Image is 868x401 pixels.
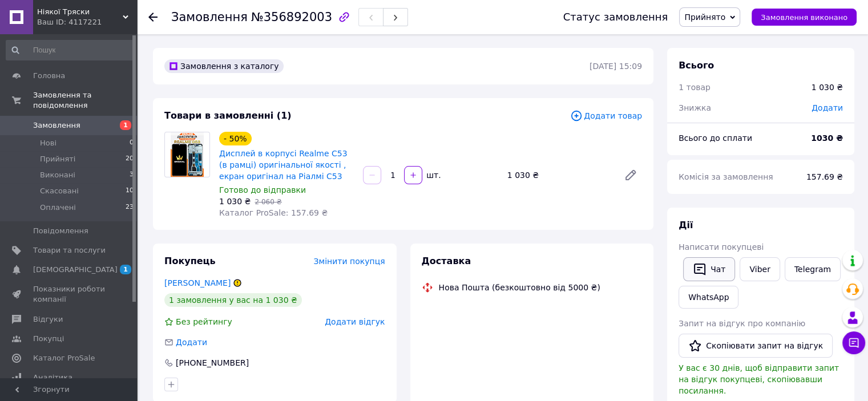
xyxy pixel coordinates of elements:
[6,40,135,60] input: Пошук
[120,120,131,130] span: 1
[33,245,106,256] span: Товари та послуги
[33,334,64,344] span: Покупці
[251,10,332,24] span: №356892003
[171,10,248,24] span: Замовлення
[740,257,780,281] a: Viber
[683,257,735,281] button: Чат
[219,185,306,195] span: Готово до відправки
[761,13,847,22] span: Замовлення виконано
[130,138,134,148] span: 0
[33,71,65,81] span: Головна
[33,284,106,305] span: Показники роботи компанії
[37,7,123,17] span: Ніякої Тряски
[148,11,158,23] div: Повернутися назад
[126,154,134,164] span: 20
[679,83,710,92] span: 1 товар
[684,13,725,22] span: Прийнято
[219,208,328,217] span: Каталог ProSale: 157.69 ₴
[40,170,75,180] span: Виконані
[679,220,693,230] span: Дії
[590,62,642,71] time: [DATE] 15:09
[679,172,773,181] span: Комісія за замовлення
[325,317,385,326] span: Додати відгук
[422,256,471,266] span: Доставка
[812,82,843,93] div: 1 030 ₴
[570,110,642,122] span: Додати товар
[33,265,118,275] span: [DEMOGRAPHIC_DATA]
[219,149,348,181] a: Дисплей в корпусі Realme C53 (в рамці) оригінальної якості , екран оригінал на Ріалмі С53
[37,17,137,27] div: Ваш ID: 4117221
[33,90,137,111] span: Замовлення та повідомлення
[126,186,134,196] span: 10
[752,9,857,26] button: Замовлення виконано
[126,202,134,213] span: 23
[679,103,711,112] span: Знижка
[842,331,865,354] button: Чат з покупцем
[130,170,134,180] span: 3
[33,353,95,363] span: Каталог ProSale
[33,226,88,236] span: Повідомлення
[785,257,841,281] a: Telegram
[40,202,76,213] span: Оплачені
[164,256,216,266] span: Покупець
[563,11,668,23] div: Статус замовлення
[176,317,232,326] span: Без рейтингу
[219,132,252,145] div: - 50%
[33,372,72,383] span: Аналітика
[33,314,63,325] span: Відгуки
[40,138,56,148] span: Нові
[679,60,714,71] span: Всього
[503,167,615,183] div: 1 030 ₴
[436,282,603,293] div: Нова Пошта (безкоштовно від 5000 ₴)
[255,198,281,206] span: 2 060 ₴
[164,59,284,73] div: Замовлення з каталогу
[314,257,385,266] span: Змінити покупця
[175,357,250,368] div: [PHONE_NUMBER]
[679,286,738,309] a: WhatsApp
[40,154,75,164] span: Прийняті
[120,265,131,274] span: 1
[812,103,843,112] span: Додати
[164,110,292,121] span: Товари в замовленні (1)
[679,334,833,358] button: Скопіювати запит на відгук
[164,293,302,307] div: 1 замовлення у вас на 1 030 ₴
[423,169,442,181] div: шт.
[164,278,231,287] a: [PERSON_NAME]
[40,186,79,196] span: Скасовані
[679,133,752,143] span: Всього до сплати
[811,133,843,143] b: 1030 ₴
[219,197,251,206] span: 1 030 ₴
[619,164,642,187] a: Редагувати
[176,338,207,347] span: Додати
[679,319,805,328] span: Запит на відгук про компанію
[806,172,843,181] span: 157.69 ₴
[679,242,764,252] span: Написати покупцеві
[33,120,80,131] span: Замовлення
[171,132,204,177] img: Дисплей в корпусі Realme C53 (в рамці) оригінальної якості , екран оригінал на Ріалмі С53
[679,363,839,395] span: У вас є 30 днів, щоб відправити запит на відгук покупцеві, скопіювавши посилання.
